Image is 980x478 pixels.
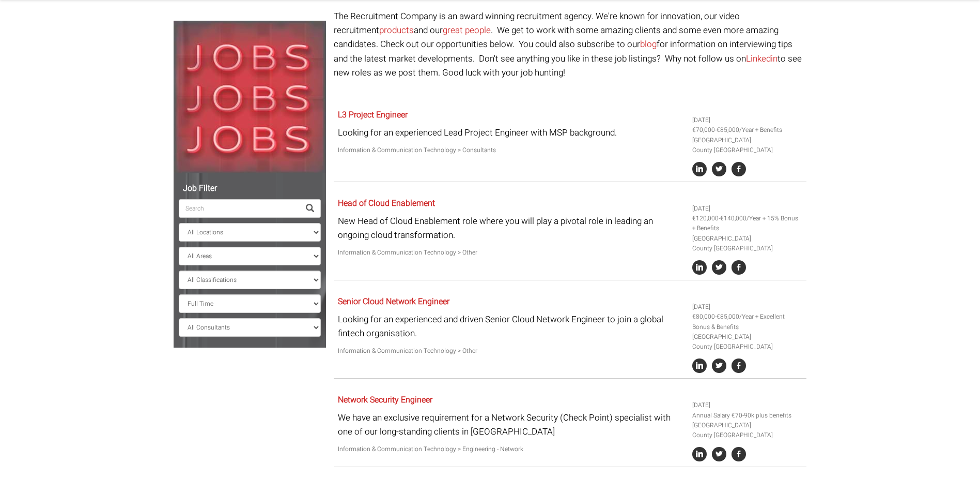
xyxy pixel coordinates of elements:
p: Information & Communication Technology > Consultants [338,145,685,155]
li: [GEOGRAPHIC_DATA] County [GEOGRAPHIC_DATA] [692,136,803,155]
a: Senior Cloud Network Engineer [338,295,449,308]
p: Information & Communication Technology > Other [338,346,685,356]
li: €70,000-€85,000/Year + Benefits [692,125,803,135]
p: Information & Communication Technology > Other [338,248,685,258]
li: €120,000-€140,000/Year + 15% Bonus + Benefits [692,214,803,233]
li: [DATE] [692,302,803,312]
p: We have an exclusive requirement for a Network Security (Check Point) specialist with one of our ... [338,411,685,439]
input: Search [179,199,300,218]
p: Information & Communication Technology > Engineering - Network [338,444,685,454]
li: [DATE] [692,204,803,214]
img: Jobs, Jobs, Jobs [174,21,326,173]
li: €80,000-€85,000/Year + Excellent Bonus & Benefits [692,312,803,332]
a: blog [640,38,657,51]
p: Looking for an experienced and driven Senior Cloud Network Engineer to join a global fintech orga... [338,312,685,340]
li: [GEOGRAPHIC_DATA] County [GEOGRAPHIC_DATA] [692,234,803,253]
li: [GEOGRAPHIC_DATA] County [GEOGRAPHIC_DATA] [692,421,803,440]
li: [DATE] [692,400,803,410]
a: great people [443,24,491,37]
p: Looking for an experienced Lead Project Engineer with MSP background. [338,126,685,140]
h5: Job Filter [179,184,321,193]
li: Annual Salary €70-90k plus benefits [692,411,803,421]
li: [GEOGRAPHIC_DATA] County [GEOGRAPHIC_DATA] [692,332,803,352]
a: Linkedin [746,52,777,65]
a: L3 Project Engineer [338,109,408,121]
p: New Head of Cloud Enablement role where you will play a pivotal role in leading an ongoing cloud ... [338,214,685,242]
li: [DATE] [692,115,803,125]
p: The Recruitment Company is an award winning recruitment agency. We're known for innovation, our v... [334,9,806,80]
a: Head of Cloud Enablement [338,197,435,210]
a: Network Security Engineer [338,394,432,406]
a: products [379,24,414,37]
